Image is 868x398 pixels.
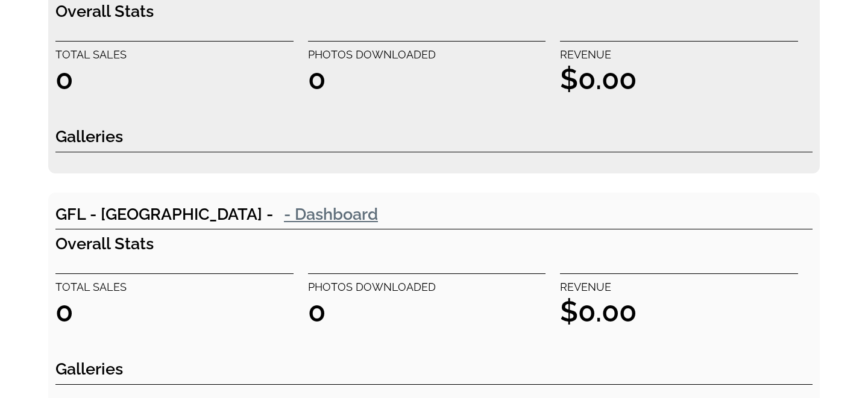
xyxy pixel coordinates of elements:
[560,45,798,64] p: Revenue
[560,278,798,297] p: Revenue
[308,297,546,326] h1: 0
[55,229,813,259] h2: Overall Stats
[308,278,546,297] p: Photos Downloaded
[55,355,813,385] h2: Galleries
[55,45,294,64] p: Total sales
[560,297,798,326] h1: $0.00
[273,202,389,226] a: - Dashboard
[55,64,294,93] h1: 0
[308,64,546,93] h1: 0
[308,45,546,64] p: Photos Downloaded
[560,64,798,93] h1: $0.00
[55,278,294,297] p: Total sales
[55,297,294,326] h1: 0
[55,200,813,230] h2: GFL - [GEOGRAPHIC_DATA] -
[55,122,813,152] h2: Galleries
